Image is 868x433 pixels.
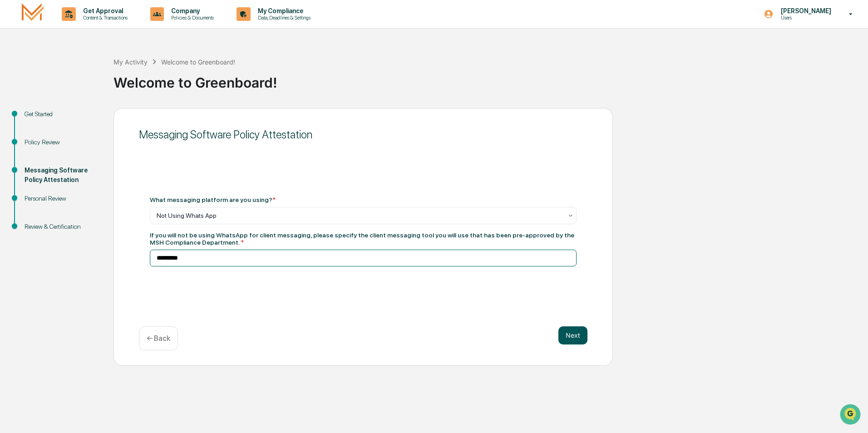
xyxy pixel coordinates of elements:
div: What messaging platform are you using? [150,196,276,203]
a: 🖐️Preclearance [5,111,62,127]
div: My Activity [113,58,148,66]
div: 🖐️ [9,115,16,123]
p: Users [774,15,836,21]
a: Powered byPylon [64,153,110,161]
div: Get Started [25,109,99,119]
div: Review & Certification [25,222,99,231]
p: How can we help? [9,19,165,34]
div: Personal Review [25,194,99,203]
button: Start new chat [154,72,165,83]
a: 🔎Data Lookup [5,128,61,144]
p: Content & Transactions [76,15,132,21]
p: Get Approval [76,7,132,15]
img: 1746055101610-c473b297-6a78-478c-a979-82029cc54cd1 [9,69,25,86]
div: Messaging Software Policy Attestation [25,166,99,185]
a: 🗄️Attestations [62,111,116,127]
img: logo [22,3,44,25]
p: Data, Deadlines & Settings [251,15,315,21]
p: Company [164,7,218,15]
iframe: Open customer support [839,403,863,428]
div: 🗄️ [66,115,73,123]
div: If you will not be using WhatsApp for client messaging, please specify the client messaging tool ... [150,231,577,246]
div: 🔎 [9,133,16,140]
p: My Compliance [251,7,315,15]
span: Pylon [90,154,110,161]
div: Policy Review [25,138,99,147]
span: Attestations [75,114,113,123]
p: [PERSON_NAME] [774,7,836,15]
div: Welcome to Greenboard! [161,58,235,66]
div: We're available if you need us! [31,79,115,86]
div: Messaging Software Policy Attestation [139,128,587,141]
button: Next [558,326,587,344]
span: Preclearance [18,114,59,123]
div: Start new chat [31,69,149,79]
p: ← Back [147,334,170,343]
span: Data Lookup [18,132,57,141]
div: Welcome to Greenboard! [113,67,863,91]
p: Policies & Documents [164,15,218,21]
